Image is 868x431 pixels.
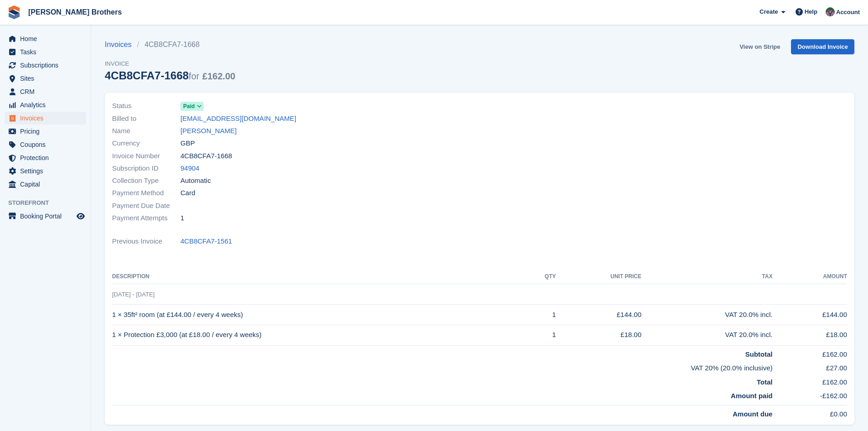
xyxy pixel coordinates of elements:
span: Subscriptions [20,59,75,72]
nav: breadcrumbs [105,39,235,50]
a: menu [5,178,86,191]
span: Paid [183,102,195,110]
span: for [189,71,199,81]
span: Payment Due Date [112,201,180,211]
td: 1 [525,325,556,345]
span: Settings [20,165,75,177]
span: Invoice [105,59,235,68]
span: Tasks [20,46,75,58]
a: menu [5,85,86,98]
a: Invoices [105,39,137,50]
span: Help [805,7,817,16]
img: Nick Wright [826,7,835,16]
a: menu [5,99,86,111]
span: [DATE] - [DATE] [112,291,154,298]
span: Currency [112,138,180,149]
a: menu [5,138,86,151]
a: 4CB8CFA7-1561 [180,236,232,247]
th: Tax [642,270,773,284]
span: Home [20,32,75,45]
span: 1 [180,213,184,223]
span: Previous Invoice [112,236,180,247]
span: Pricing [20,125,75,138]
td: 1 [525,305,556,325]
th: Unit Price [556,270,642,284]
a: Paid [180,101,204,111]
span: 4CB8CFA7-1668 [180,151,232,161]
td: 1 × 35ft² room (at £144.00 / every 4 weeks) [112,305,525,325]
span: £162.00 [202,71,235,81]
span: Card [180,188,195,198]
span: Booking Portal [20,210,75,223]
img: stora-icon-8386f47178a22dfd0bd8f6a31ec36ba5ce8667c1dd55bd0f319d3a0aa187defe.svg [7,5,21,19]
span: CRM [20,85,75,98]
td: £144.00 [556,305,642,325]
a: menu [5,210,86,223]
span: Sites [20,72,75,85]
a: menu [5,59,86,72]
span: Status [112,101,180,111]
td: £0.00 [772,405,847,419]
div: VAT 20.0% incl. [642,330,773,340]
span: Analytics [20,99,75,111]
th: Description [112,270,525,284]
span: Subscription ID [112,163,180,174]
td: -£162.00 [772,387,847,405]
a: menu [5,72,86,85]
a: menu [5,165,86,177]
div: 4CB8CFA7-1668 [105,69,235,82]
td: VAT 20% (20.0% inclusive) [112,359,772,374]
a: menu [5,125,86,138]
th: QTY [525,270,556,284]
span: Coupons [20,138,75,151]
span: Storefront [8,198,91,208]
td: £18.00 [556,325,642,345]
a: menu [5,151,86,164]
strong: Amount paid [731,392,773,400]
span: Invoice Number [112,151,180,161]
span: Payment Attempts [112,213,180,223]
td: £27.00 [772,359,847,374]
span: Account [836,8,860,17]
span: Invoices [20,112,75,125]
td: £144.00 [772,305,847,325]
a: menu [5,46,86,58]
strong: Subtotal [745,350,772,358]
span: Capital [20,178,75,191]
span: Create [760,7,778,16]
span: Automatic [180,176,211,186]
span: Payment Method [112,188,180,198]
td: £18.00 [772,325,847,345]
span: Name [112,126,180,136]
a: Preview store [75,211,86,222]
span: Collection Type [112,176,180,186]
a: menu [5,112,86,125]
td: £162.00 [772,345,847,359]
a: View on Stripe [736,39,784,54]
td: 1 × Protection £3,000 (at £18.00 / every 4 weeks) [112,325,525,345]
a: 94904 [180,163,200,174]
a: Download Invoice [791,39,854,54]
span: GBP [180,138,195,149]
a: menu [5,32,86,45]
a: [PERSON_NAME] [180,126,236,136]
div: VAT 20.0% incl. [642,310,773,320]
th: Amount [772,270,847,284]
td: £162.00 [772,374,847,388]
strong: Amount due [733,410,773,418]
a: [EMAIL_ADDRESS][DOMAIN_NAME] [180,114,296,124]
span: Billed to [112,114,180,124]
span: Protection [20,151,75,164]
strong: Total [757,378,773,386]
a: [PERSON_NAME] Brothers [25,5,125,20]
